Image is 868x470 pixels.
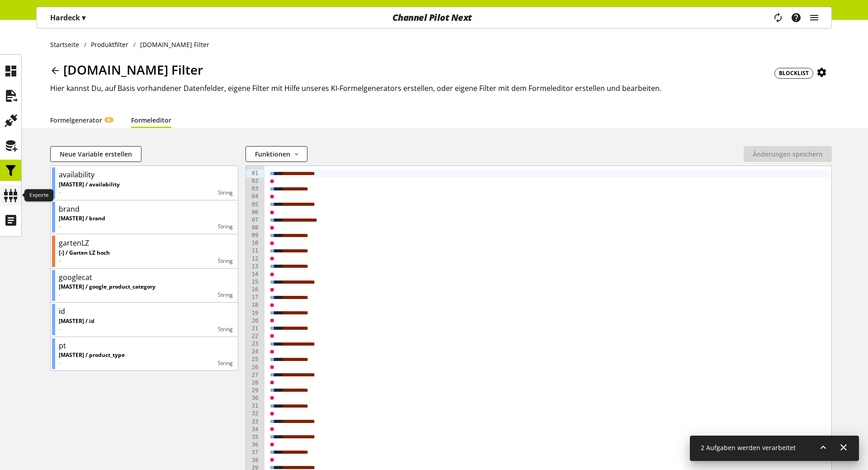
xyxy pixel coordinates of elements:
div: brand [59,204,80,214]
div: String [156,291,233,299]
div: 20 [246,317,259,325]
div: 27 [246,371,259,379]
div: 34 [246,426,259,433]
div: String [94,325,233,333]
p: Hardeck [50,12,85,23]
div: 06 [246,209,259,216]
div: 14 [246,271,259,278]
span: KI [107,117,111,123]
div: pt [59,340,66,351]
div: 11 [246,247,259,255]
div: 01 [246,170,259,177]
span: ▾ [82,13,85,23]
div: 33 [246,418,259,426]
div: 08 [246,224,259,232]
span: Funktionen [255,149,290,159]
div: String [105,223,233,231]
div: 32 [246,410,259,418]
div: id [59,306,65,317]
p: - [59,223,105,231]
div: 15 [246,278,259,286]
div: 13 [246,263,259,271]
div: 21 [246,325,259,332]
div: 31 [246,402,259,410]
button: Funktionen [245,146,307,162]
p: [MASTER] / product_type [59,351,125,359]
p: - [59,291,156,299]
div: 37 [246,449,259,456]
div: Exporte [24,189,53,202]
p: [MASTER] / google_product_category [59,283,156,291]
p: [MASTER] / brand [59,214,105,223]
div: String [125,359,233,367]
p: [MASTER] / id [59,317,94,325]
div: 30 [246,394,259,402]
div: 24 [246,348,259,356]
div: 03 [246,185,259,193]
button: Änderungen speichern [744,146,832,162]
div: String [110,257,233,265]
div: 12 [246,255,259,263]
div: gartenLZ [59,237,89,248]
div: 35 [246,433,259,441]
div: 09 [246,232,259,239]
p: [-] / Garten LZ hoch [59,249,110,257]
div: 05 [246,201,259,209]
nav: main navigation [36,7,832,28]
span: Änderungen speichern [753,149,823,159]
h2: Hier kannst Du, auf Basis vorhandener Datenfelder, eigene Filter mit Hilfe unseres KI-Formelgener... [50,83,832,94]
div: 19 [246,309,259,317]
div: 02 [246,177,259,185]
p: - [59,257,110,265]
a: Startseite [50,40,84,49]
div: 25 [246,356,259,363]
div: 18 [246,301,259,309]
span: 2 Aufgaben werden verarbeitet [701,443,796,452]
div: 17 [246,294,259,301]
p: - [59,325,94,333]
div: 22 [246,332,259,340]
div: 07 [246,216,259,224]
p: [MASTER] / availability [59,180,120,189]
a: Produktfilter [86,40,133,49]
div: availability [59,169,94,180]
div: String [120,189,233,197]
p: - [59,359,125,367]
div: 26 [246,364,259,371]
div: 29 [246,387,259,394]
span: Neue Variable erstellen [60,149,132,159]
div: 16 [246,286,259,294]
p: - [59,189,120,197]
span: BLOCKLIST [779,69,809,77]
a: Formeleditor [131,112,171,128]
div: 28 [246,379,259,387]
div: 04 [246,193,259,200]
div: googlecat [59,272,92,283]
div: 38 [246,456,259,464]
span: [DOMAIN_NAME] Filter [63,61,203,78]
div: 23 [246,340,259,348]
div: 10 [246,239,259,247]
a: FormelgeneratorKI [50,112,113,128]
div: 36 [246,441,259,449]
button: Neue Variable erstellen [50,146,142,162]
